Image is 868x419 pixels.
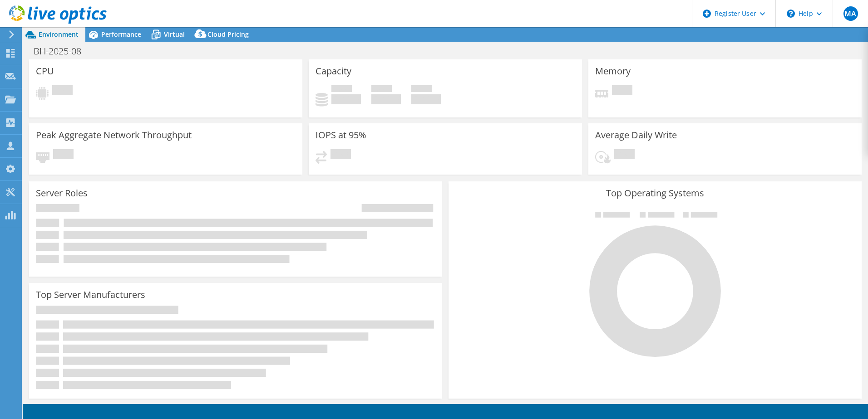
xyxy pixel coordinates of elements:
[843,6,858,21] span: MA
[164,30,185,39] span: Virtual
[614,149,635,161] span: Pending
[371,85,392,94] span: Free
[30,46,95,56] h1: BH-2025-08
[39,30,79,39] span: Environment
[36,130,192,140] h3: Peak Aggregate Network Throughput
[371,94,401,104] h4: 0 GiB
[53,149,74,161] span: Pending
[455,188,855,198] h3: Top Operating Systems
[595,130,677,140] h3: Average Daily Write
[316,66,351,76] h3: Capacity
[207,30,249,39] span: Cloud Pricing
[330,149,351,161] span: Pending
[36,66,54,76] h3: CPU
[36,188,88,198] h3: Server Roles
[787,10,795,18] svg: \n
[411,85,432,94] span: Total
[101,30,141,39] span: Performance
[612,85,632,97] span: Pending
[331,94,361,104] h4: 0 GiB
[411,94,441,104] h4: 0 GiB
[316,130,366,140] h3: IOPS at 95%
[331,85,352,94] span: Used
[36,290,145,300] h3: Top Server Manufacturers
[52,85,73,97] span: Pending
[595,66,631,76] h3: Memory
